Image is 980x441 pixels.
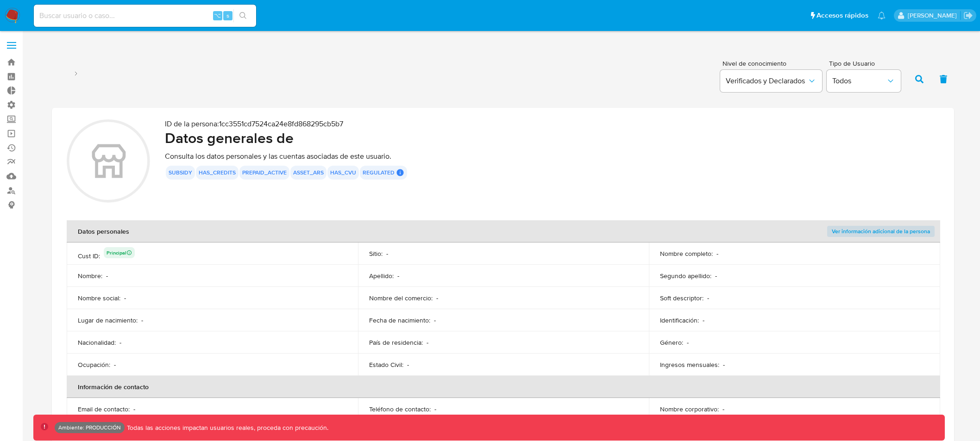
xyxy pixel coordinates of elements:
[726,76,807,86] span: Verificados y Declarados
[829,60,903,67] span: Tipo de Usuario
[963,11,973,20] a: Salir
[878,12,886,19] a: Notificaciones
[832,76,886,86] span: Todos
[827,70,901,92] button: Todos
[226,11,229,20] span: s
[34,10,256,22] input: Buscar usuario o caso...
[52,65,156,91] nav: List of pages
[125,423,328,432] p: Todas las acciones impactan usuarios reales, proceda con precaución.
[817,11,868,20] span: Accesos rápidos
[83,69,156,78] span: Información de la persona
[214,11,221,20] span: ⌥
[722,60,822,67] span: Nivel de conocimiento
[58,426,121,429] p: Ambiente: PRODUCCIÓN
[908,11,960,20] p: yamil.zavala@mercadolibre.com
[52,69,69,78] a: Home
[720,70,822,92] button: Verificados y Declarados
[233,9,252,22] button: search-icon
